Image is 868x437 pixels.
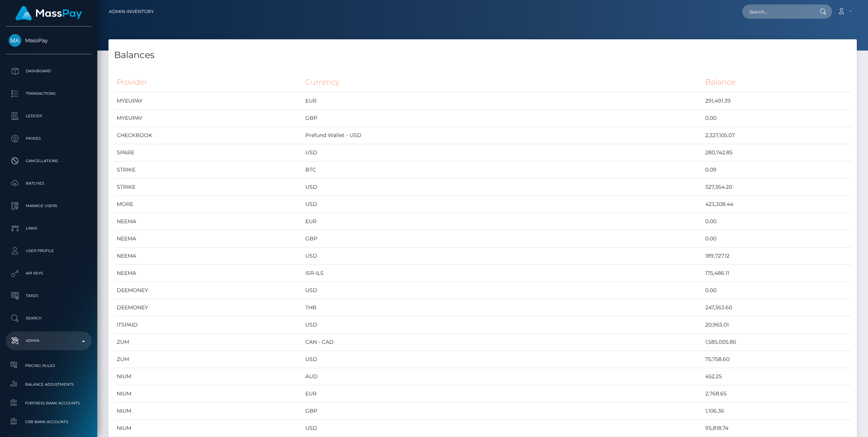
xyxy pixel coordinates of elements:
[303,265,703,282] td: ISR-ILS
[303,248,703,265] td: USD
[703,72,851,92] th: Balance
[6,358,92,374] a: Pricing Rules
[303,213,703,230] td: EUR
[303,403,703,420] td: GBP
[114,72,303,92] th: Provider
[9,335,89,346] p: Admin
[703,179,851,196] td: 327,364.20
[6,309,92,328] a: Search
[303,127,703,144] td: Prefund Wallet - USD
[9,66,89,77] p: Dashboard
[703,144,851,161] td: 280,742.85
[114,196,303,213] td: MORE
[114,299,303,316] td: DEEMONEY
[303,92,703,110] td: EUR
[703,403,851,420] td: 1,106.36
[114,230,303,248] td: NEEMA
[114,265,303,282] td: NEEMA
[114,110,303,127] td: MYEUPAY
[109,4,154,19] a: Admin Inventory
[303,196,703,213] td: USD
[742,4,813,19] input: Search...
[9,110,89,122] p: Ledger
[114,351,303,368] td: ZUM
[114,49,851,62] h4: Balances
[114,127,303,144] td: CHECKBOOK
[9,178,89,189] p: Batches
[6,107,92,125] a: Ledger
[703,385,851,403] td: 2,768.65
[703,230,851,248] td: 0.00
[303,161,703,179] td: BTC
[6,264,92,283] a: API Keys
[6,242,92,260] a: User Profile
[6,219,92,238] a: Links
[303,334,703,351] td: CAN - CAD
[303,385,703,403] td: EUR
[9,133,89,144] p: Payees
[6,286,92,305] a: Taxes
[114,385,303,403] td: NIUM
[6,376,92,392] a: Balance Adjustments
[9,34,21,47] img: MassPay
[9,155,89,167] p: Cancellations
[703,351,851,368] td: 75,758.60
[703,213,851,230] td: 0.00
[114,179,303,196] td: STRIKE
[6,174,92,193] a: Batches
[703,127,851,144] td: 2,327,105.07
[303,282,703,299] td: USD
[114,213,303,230] td: NEEMA
[9,268,89,279] p: API Keys
[703,299,851,316] td: 247,363.60
[9,245,89,257] p: User Profile
[703,92,851,110] td: 291,491.39
[6,152,92,170] a: Cancellations
[114,334,303,351] td: ZUM
[703,196,851,213] td: 423,308.44
[303,351,703,368] td: USD
[6,395,92,411] a: Fortress Bank Accounts
[703,265,851,282] td: 175,486.11
[9,88,89,99] p: Transactions
[9,361,89,370] span: Pricing Rules
[6,37,92,44] span: MassPay
[114,420,303,437] td: NIUM
[303,316,703,334] td: USD
[114,248,303,265] td: NEEMA
[303,110,703,127] td: GBP
[303,179,703,196] td: USD
[15,6,82,21] img: MassPay Logo
[703,248,851,265] td: 189,727.12
[9,399,89,407] span: Fortress Bank Accounts
[114,368,303,385] td: NIUM
[303,230,703,248] td: GBP
[6,414,92,430] a: CRB Bank Accounts
[6,84,92,103] a: Transactions
[303,72,703,92] th: Currency
[9,380,89,389] span: Balance Adjustments
[9,418,89,426] span: CRB Bank Accounts
[6,62,92,81] a: Dashboard
[303,420,703,437] td: USD
[703,420,851,437] td: 95,818.74
[703,316,851,334] td: 20,965.01
[9,313,89,324] p: Search
[114,92,303,110] td: MYEUPAY
[9,200,89,212] p: Manage Users
[703,368,851,385] td: 452.25
[703,110,851,127] td: 0.00
[114,316,303,334] td: ITSPAID
[303,368,703,385] td: AUD
[114,282,303,299] td: DEEMONEY
[114,161,303,179] td: STRIKE
[6,197,92,215] a: Manage Users
[703,282,851,299] td: 0.00
[303,299,703,316] td: THB
[9,290,89,301] p: Taxes
[303,144,703,161] td: USD
[114,144,303,161] td: SPARE
[6,129,92,148] a: Payees
[703,334,851,351] td: 1,585,005.86
[9,223,89,234] p: Links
